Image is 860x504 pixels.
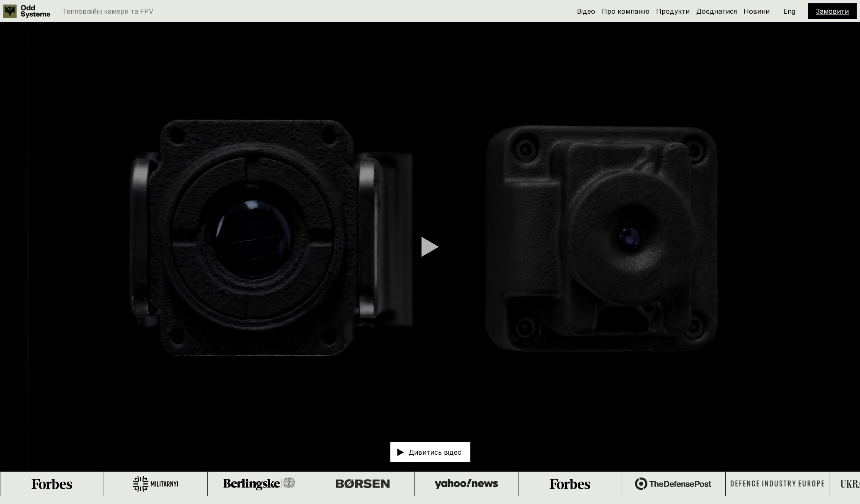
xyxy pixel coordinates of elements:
a: Новини [744,7,770,15]
a: Продукти [656,7,690,15]
p: Дивитись відео [409,449,462,456]
a: Відео [577,7,595,15]
a: Про компанію [602,7,649,15]
p: Eng [783,8,795,14]
p: Тепловізійні камери та FPV [63,8,153,14]
a: Замовити [816,7,849,15]
a: Доєднатися [696,7,737,15]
